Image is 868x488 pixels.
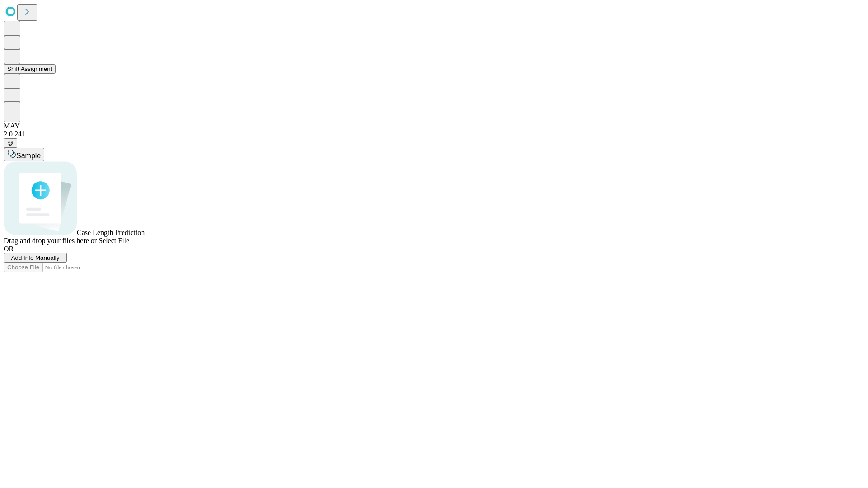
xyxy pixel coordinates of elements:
[99,237,129,244] span: Select File
[4,253,67,263] button: Add Info Manually
[4,138,17,148] button: @
[4,237,97,244] span: Drag and drop your files here or
[7,140,14,146] span: @
[77,229,145,236] span: Case Length Prediction
[4,64,56,74] button: Shift Assignment
[4,122,864,130] div: MAY
[4,245,14,253] span: OR
[11,254,60,261] span: Add Info Manually
[16,152,41,160] span: Sample
[4,148,44,161] button: Sample
[4,130,864,138] div: 2.0.241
